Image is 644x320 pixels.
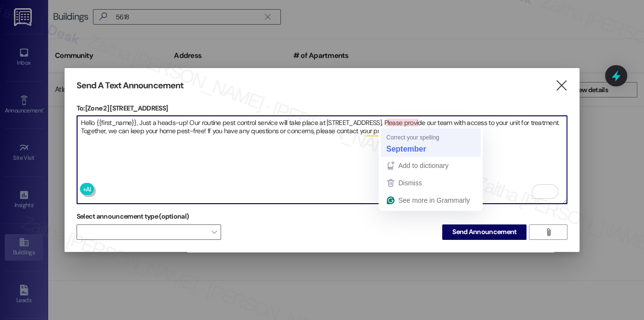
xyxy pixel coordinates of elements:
[545,228,552,236] i: 
[77,103,568,113] p: To: [Zone 2] [STREET_ADDRESS]
[77,80,184,91] h3: Send A Text Announcement
[442,224,526,240] button: Send Announcement
[555,81,568,91] i: 
[452,227,516,237] span: Send Announcement
[77,209,189,224] label: Select announcement type (optional)
[77,116,567,204] textarea: To enrich screen reader interactions, please activate Accessibility in Grammarly extension settings
[77,115,568,204] div: To enrich screen reader interactions, please activate Accessibility in Grammarly extension settings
